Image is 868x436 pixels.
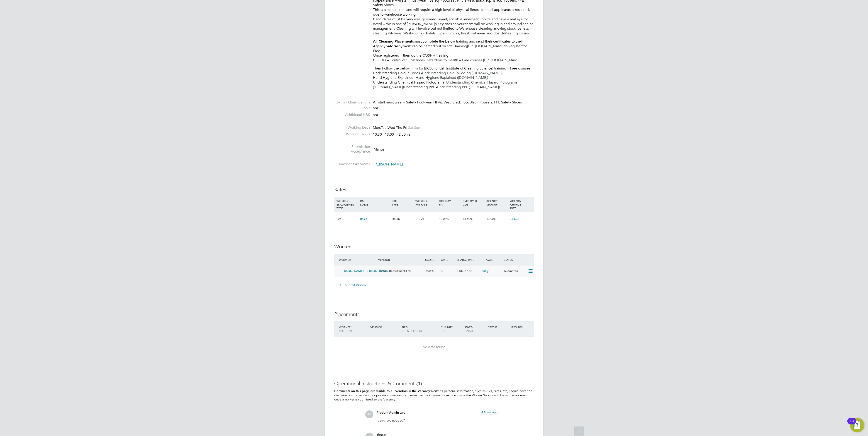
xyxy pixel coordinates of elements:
span: 4 hours ago [481,410,497,414]
label: Tools [334,106,370,110]
div: WORKER ENGAGEMENT TYPE [335,197,359,212]
div: Score [424,256,440,264]
span: Pretium Admin [377,411,399,414]
div: 13 [850,421,854,427]
div: No data found [339,345,529,350]
div: Status [502,256,534,264]
div: IR35 Risk [510,323,526,331]
div: Cmts [440,256,455,264]
span: said: [400,410,406,414]
div: Worker [338,256,377,264]
label: Skills / Qualifications [334,100,370,105]
div: Submitted [502,267,526,275]
span: Thu, [396,125,403,130]
span: Sun [414,125,420,130]
strong: before [385,44,397,48]
span: £18.32 [457,269,466,273]
div: Site [400,323,440,335]
span: / PO [441,325,453,333]
span: Basic [360,217,367,221]
label: Working Hours [334,132,370,137]
div: RATE NAME [359,197,390,208]
b: Comments on this page are visible to all Vendors in the Vacancy. [334,389,430,393]
span: 13.00% [486,217,496,221]
a: [URL][DOMAIN_NAME] [483,58,520,62]
label: Timesheet Approver [334,162,370,167]
a: Understanding Colour-Coding ([DOMAIN_NAME]) [422,71,502,75]
p: Worker's personal information, such as CVs, rates, etc, should never be discussed in this section... [334,389,534,402]
span: Manual [374,147,385,152]
span: Fri, [403,125,408,130]
div: RATE TYPE [391,197,414,208]
a: Understanding Chemical Hazard Pictograms ([DOMAIN_NAME]) [373,80,517,89]
span: n/a [373,113,378,117]
div: £12.21 [414,212,438,225]
div: Start [463,323,487,335]
span: 12.07% [439,217,449,221]
span: Sat, [408,125,414,130]
span: 0 [441,269,443,273]
div: Vendor [377,256,424,264]
p: must complete the below training and send their certificates to their Agency any work can be carr... [373,39,534,63]
div: Status [487,323,510,331]
h3: Operational Instructions & Comments [334,381,534,387]
label: Working Days [334,125,370,130]
div: Vendor [369,323,400,331]
label: Submission Acceptance [334,144,370,154]
div: WORKER PAY RATE [414,197,438,208]
span: [PERSON_NAME] [374,162,403,167]
button: Submit Worker [336,281,370,289]
a: Hand Hygiene Explained ([DOMAIN_NAME]) [416,75,488,80]
span: Partly [481,269,489,273]
div: Charge Rate [455,256,479,264]
span: Wed, [388,125,396,130]
div: HOLIDAY PAY [438,197,461,208]
label: Additional H&S [334,113,370,117]
span: Tue, [381,125,388,130]
h3: Rates [334,187,534,193]
div: Hourly [391,212,414,225]
div: AGENCY MARKUP [485,197,509,208]
span: PA [365,410,373,418]
span: Romax Recruitment Ltd [379,269,411,273]
div: All staff must wear – Safety Footwear, HI Viz Vest, Black Top, Black Trousers, PPE Safety Shoes. [373,100,534,105]
span: £18.32 [510,217,519,221]
div: 10:30 - 13:00 [373,132,410,137]
button: Open Resource Center, 13 new notifications [850,418,864,432]
div: EMPLOYER COST [462,197,485,208]
span: 18.50% [463,217,473,221]
span: / Position [339,325,352,333]
h3: Placements [334,311,534,318]
span: / hr [467,269,472,273]
a: Understanding PPE ([DOMAIN_NAME]) [437,85,500,89]
span: (1) [417,381,422,387]
p: Then Follow the below links for BICSc (British Institute of Cleaning Science) training – Free cou... [373,66,534,90]
div: Avail [479,256,502,264]
span: / Finish [464,325,473,333]
div: AGENCY CHARGE RATE [509,197,533,212]
p: Is this role needed? [377,418,497,422]
h3: Workers [334,244,534,250]
span: [PERSON_NAME] [PERSON_NAME] [340,269,389,273]
span: 100 [426,269,431,273]
span: / Client Config [402,325,422,333]
div: Charge [440,323,463,335]
span: n/a [373,106,378,110]
div: Worker [338,323,369,335]
strong: All Cleaning Placements [373,39,414,43]
span: 2.50hrs [396,132,410,137]
a: [URL][DOMAIN_NAME] [467,44,504,48]
span: Mon, [373,125,381,130]
div: PAYE [335,212,359,225]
